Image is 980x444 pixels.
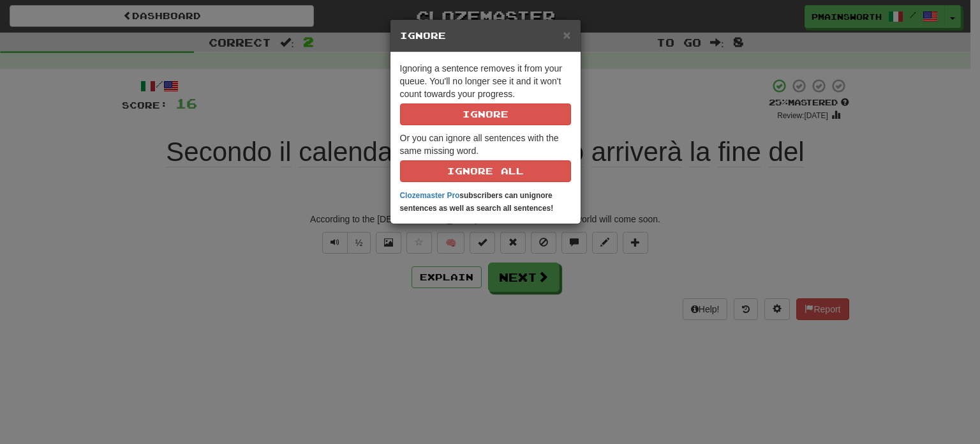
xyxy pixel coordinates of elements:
p: Ignoring a sentence removes it from your queue. You'll no longer see it and it won't count toward... [400,62,571,125]
a: Clozemaster Pro [400,191,460,200]
span: × [563,27,570,42]
button: Ignore [400,103,571,125]
strong: subscribers can unignore sentences as well as search all sentences! [400,191,554,213]
button: Ignore All [400,160,571,182]
button: Close [563,28,570,42]
h5: Ignore [400,29,571,42]
p: Or you can ignore all sentences with the same missing word. [400,132,571,182]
